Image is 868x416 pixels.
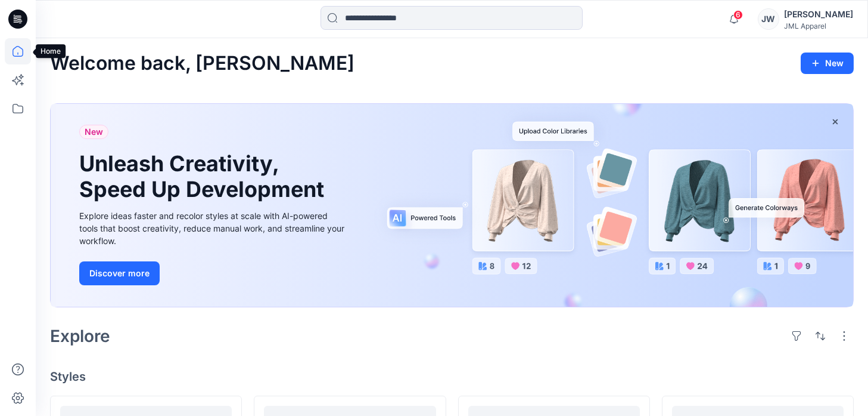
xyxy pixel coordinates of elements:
span: 6 [733,10,743,20]
h2: Explore [50,326,110,346]
h2: Welcome back, [PERSON_NAME] [50,53,354,75]
div: JML Apparel [784,21,853,30]
a: Discover more [79,261,347,285]
h4: Styles [50,369,854,384]
div: Explore ideas faster and recolor styles at scale with AI-powered tools that boost creativity, red... [79,209,347,247]
span: New [85,125,103,139]
div: JW [758,8,779,30]
div: [PERSON_NAME] [784,7,853,21]
button: Discover more [79,261,160,285]
h1: Unleash Creativity, Speed Up Development [79,151,329,202]
button: New [801,53,854,74]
